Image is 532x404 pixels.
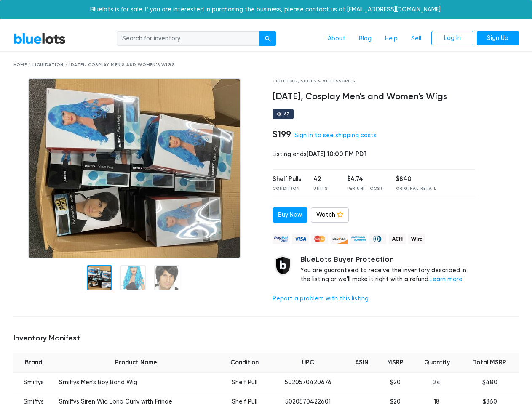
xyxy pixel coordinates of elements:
[13,32,66,45] a: BlueLots
[477,31,519,46] a: Sign Up
[350,234,367,244] img: american_express-ae2a9f97a040b4b41f6397f7637041a5861d5f99d0716c09922aba4e24c8547d.png
[219,372,270,392] td: Shelf Pull
[396,175,436,184] div: $840
[331,234,348,244] img: discover-82be18ecfda2d062aad2762c1ca80e2d36a4073d45c9e0ffae68cd515fbd3d32.png
[270,353,346,372] th: UPC
[413,353,461,372] th: Quantity
[13,62,519,68] div: Home / Liquidation / [DATE], Cosplay Men's and Women's Wigs
[396,186,436,192] div: Original Retail
[273,295,369,302] a: Report a problem with this listing
[13,353,54,372] th: Brand
[300,255,476,264] h5: BlueLots Buyer Protection
[408,234,425,244] img: wire-908396882fe19aaaffefbd8e17b12f2f29708bd78693273c0e28e3a24408487f.png
[117,31,260,46] input: Search for inventory
[273,175,301,184] div: Shelf Pulls
[270,372,346,392] td: 5020570420676
[430,276,462,283] a: Learn more
[273,255,294,276] img: buyer_protection_shield-3b65640a83011c7d3ede35a8e5a80bfdfaa6a97447f0071c1475b91a4b0b3d01.png
[284,112,290,116] div: 67
[389,234,406,244] img: ach-b7992fed28a4f97f893c574229be66187b9afb3f1a8d16a4691d3d3140a8ab00.png
[369,234,386,244] img: diners_club-c48f30131b33b1bb0e5d0e2dbd43a8bea4cb12cb2961413e2f4250e06c020426.png
[307,150,367,158] span: [DATE] 10:00 PM PDT
[378,31,404,47] a: Help
[413,372,461,392] td: 24
[377,353,413,372] th: MSRP
[54,353,219,372] th: Product Name
[13,334,519,343] h5: Inventory Manifest
[346,353,377,372] th: ASIN
[13,372,54,392] td: Smiffys
[292,234,309,244] img: visa-79caf175f036a155110d1892330093d4c38f53c55c9ec9e2c3a54a56571784bb.png
[273,91,476,102] h4: [DATE], Cosplay Men's and Women's Wigs
[313,186,334,192] div: Units
[219,353,270,372] th: Condition
[404,31,428,47] a: Sell
[377,372,413,392] td: $20
[273,186,301,192] div: Condition
[311,234,328,244] img: mastercard-42073d1d8d11d6635de4c079ffdb20a4f30a903dc55d1612383a1b395dd17f39.png
[273,150,476,159] div: Listing ends
[273,129,291,140] h4: $199
[321,31,352,47] a: About
[461,372,519,392] td: $480
[347,175,383,184] div: $4.74
[352,31,378,47] a: Blog
[294,132,377,139] a: Sign in to see shipping costs
[28,78,241,258] img: 2f81454a-02c8-4fc9-a328-4565e9c8856a-1727902754.jpeg
[431,31,473,46] a: Log In
[300,255,476,284] div: You are guaranteed to receive the inventory described in the listing or we'll make it right with ...
[54,372,219,392] td: Smiffys Men's Boy Band Wig
[313,175,334,184] div: 42
[273,234,289,244] img: paypal_credit-80455e56f6e1299e8d57f40c0dcee7b8cd4ae79b9eccbfc37e2480457ba36de9.png
[311,207,349,223] a: Watch
[273,78,476,85] div: Clothing, Shoes & Accessories
[273,207,307,223] a: Buy Now
[461,353,519,372] th: Total MSRP
[347,186,383,192] div: Per Unit Cost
